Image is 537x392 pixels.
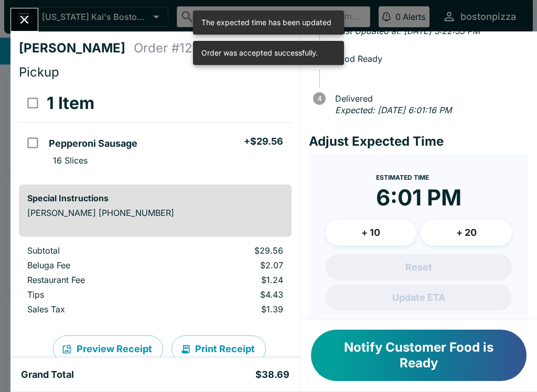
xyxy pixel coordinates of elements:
button: + 20 [421,220,512,246]
p: 16 Slices [53,155,88,166]
h5: Pepperoni Sausage [49,137,137,150]
em: Last Updated at: [DATE] 5:22:53 PM [336,26,480,36]
h5: $38.69 [255,368,289,381]
button: Preview Receipt [53,335,163,363]
p: $4.43 [180,289,283,300]
table: orders table [19,245,292,319]
div: The expected time has been updated [201,14,331,31]
p: $1.24 [180,275,283,285]
h5: + $29.56 [244,135,283,148]
h5: Grand Total [21,368,74,381]
span: Pickup [19,64,59,80]
p: Tips [27,289,163,300]
text: 4 [317,94,321,103]
button: + 10 [326,220,417,246]
span: Food Ready [330,54,529,63]
button: Print Receipt [171,335,266,363]
button: Notify Customer Food is Ready [311,330,527,381]
table: orders table [19,84,292,176]
h3: 1 Item [47,93,94,114]
p: Beluga Fee [27,260,163,270]
span: Delivered [330,94,529,103]
h4: Order # 120768 [134,40,223,56]
p: [PERSON_NAME] [PHONE_NUMBER] [27,208,283,218]
p: Subtotal [27,245,163,256]
p: Sales Tax [27,304,163,314]
div: Order was accepted successfully. [201,44,318,62]
p: Restaurant Fee [27,275,163,285]
button: Close [11,8,38,31]
time: 6:01 PM [376,184,461,211]
p: $2.07 [180,260,283,270]
p: $1.39 [180,304,283,314]
span: Estimated Time [376,173,429,181]
em: Expected: [DATE] 6:01:16 PM [335,105,452,115]
h4: Adjust Expected Time [309,134,529,149]
p: $29.56 [180,245,283,256]
h4: [PERSON_NAME] [19,40,134,56]
h6: Special Instructions [27,193,283,203]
